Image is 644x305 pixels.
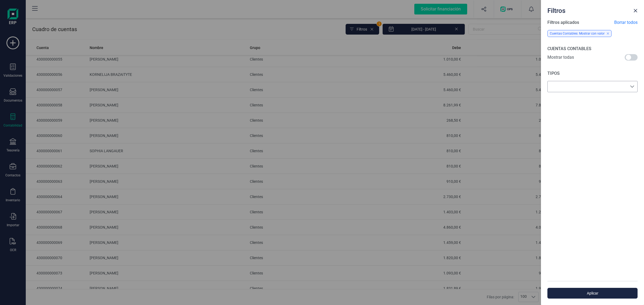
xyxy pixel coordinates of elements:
div: Filtros [545,4,631,15]
span: TIPOS [547,71,560,76]
span: Aplicar [554,291,631,296]
button: Aplicar [547,288,638,299]
span: Borrar todos [614,19,638,26]
button: Close [631,6,640,15]
span: Filtros aplicados [547,19,579,26]
span: Mostrar todas [547,54,574,62]
span: Cuentas Contables: Mostrar con valor [550,32,605,35]
span: CUENTAS CONTABLES [547,46,591,51]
